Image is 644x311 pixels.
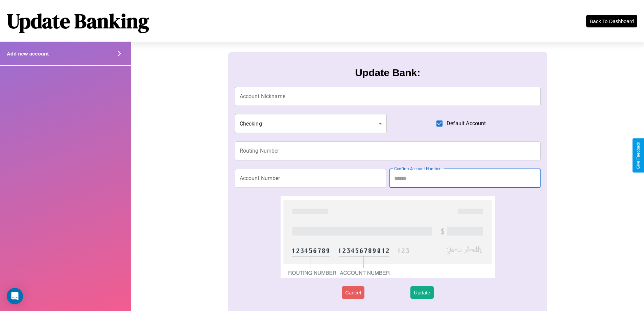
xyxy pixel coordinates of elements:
[281,196,495,278] img: check
[586,15,637,27] button: Back To Dashboard
[235,114,387,133] div: Checking
[447,119,486,128] span: Default Account
[342,286,364,299] button: Cancel
[636,142,641,169] div: Give Feedback
[7,51,49,57] h4: Add new account
[394,166,440,172] label: Confirm Account Number
[410,286,433,299] button: Update
[7,288,23,304] div: Open Intercom Messenger
[7,7,149,35] h1: Update Banking
[355,67,420,79] h3: Update Bank:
